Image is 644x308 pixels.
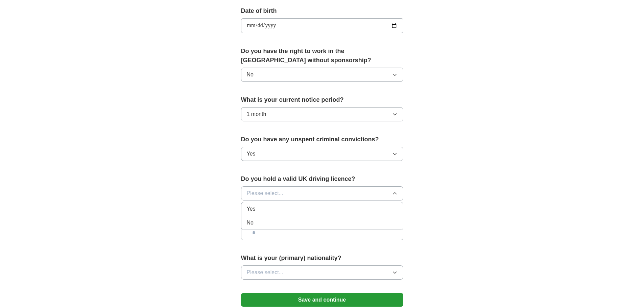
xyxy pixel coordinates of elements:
[241,47,403,65] label: Do you have the right to work in the [GEOGRAPHIC_DATA] without sponsorship?
[247,189,284,197] span: Please select...
[241,293,403,307] button: Save and continue
[241,254,403,263] label: What is your (primary) nationality?
[247,150,256,158] span: Yes
[241,107,403,121] button: 1 month
[247,268,284,277] span: Please select...
[241,95,403,104] label: What is your current notice period?
[241,174,403,184] label: Do you hold a valid UK driving licence?
[241,6,403,16] label: Date of birth
[247,205,256,213] span: Yes
[241,68,403,82] button: No
[241,135,403,144] label: Do you have any unspent criminal convictions?
[247,110,266,118] span: 1 month
[241,186,403,200] button: Please select...
[247,71,254,79] span: No
[241,147,403,161] button: Yes
[247,219,254,227] span: No
[241,265,403,280] button: Please select...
